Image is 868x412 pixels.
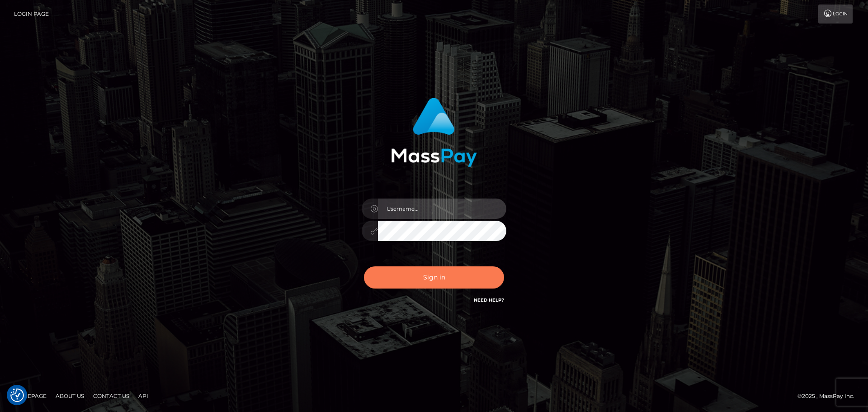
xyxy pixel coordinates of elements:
a: Login Page [14,5,49,24]
img: MassPay Login [391,98,477,167]
img: Revisit consent button [10,388,24,402]
button: Sign in [364,266,504,289]
a: Homepage [10,389,50,403]
a: Need Help? [474,297,504,303]
a: API [135,389,152,403]
div: © 2025 , MassPay Inc. [797,391,861,401]
a: Contact Us [90,389,133,403]
a: About Us [52,389,88,403]
input: Username... [378,199,506,219]
button: Consent Preferences [10,388,24,402]
a: Login [818,5,853,24]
